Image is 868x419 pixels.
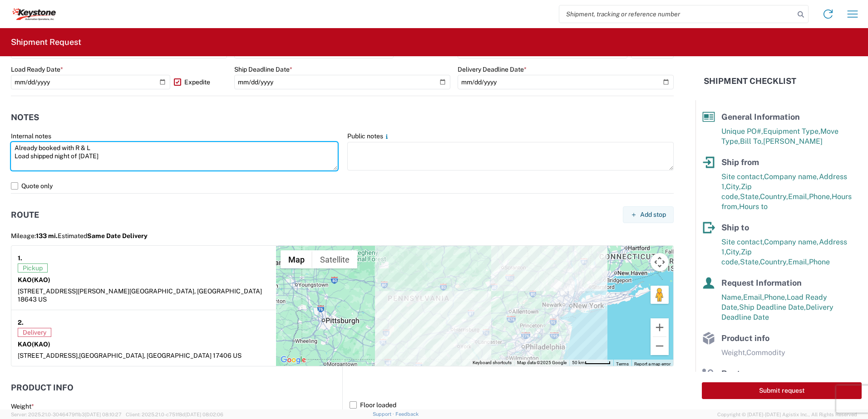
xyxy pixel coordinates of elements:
span: [STREET_ADDRESS][PERSON_NAME] [18,287,129,295]
span: Phone, [809,192,832,201]
span: Commodity [746,348,785,357]
label: Public notes [347,132,390,140]
strong: 2. [18,317,24,328]
button: Zoom out [651,337,669,355]
span: Estimated [58,232,148,239]
label: Internal notes [11,132,51,140]
span: Client: 2025.21.0-c751f8d [126,412,223,417]
span: 133 mi. [36,232,58,239]
span: Request Information [721,278,802,287]
span: Equipment Type, [763,127,820,136]
label: Delivery Deadline Date [458,65,527,73]
strong: KAO [18,341,50,348]
span: Ship Deadline Date, [739,303,806,312]
h2: Notes [11,113,39,122]
span: Mileage: [11,232,58,239]
span: (KAO) [32,341,50,348]
span: City, [726,248,741,256]
span: State, [740,192,760,201]
span: Server: 2025.21.0-3046479f1b3 [11,412,122,417]
button: Drag Pegman onto the map to open Street View [651,286,669,304]
span: State, [740,258,760,266]
input: Shipment, tracking or reference number [559,5,794,23]
h2: Route [11,210,39,219]
h2: Shipment Request [11,37,81,48]
span: Ship to [721,223,749,232]
span: (KAO) [32,276,50,283]
button: Zoom in [651,318,669,336]
label: Expedite [174,75,227,89]
span: Product info [721,333,769,343]
strong: KAO [18,276,50,283]
span: Site contact, [721,172,764,181]
a: Terms [616,361,629,366]
button: Map Scale: 50 km per 53 pixels [569,360,613,366]
a: Feedback [395,411,419,417]
h2: Shipment Checklist [704,76,796,87]
span: Site contact, [721,238,764,246]
span: Same Date Delivery [87,232,148,239]
label: Quote only [11,179,674,193]
img: Google [278,354,308,366]
span: [DATE] 08:10:27 [85,412,122,417]
span: Unique PO#, [721,127,763,136]
span: Delivery [18,328,51,337]
span: [DATE] 08:02:06 [185,412,223,417]
span: Pickup [18,263,48,273]
button: Show street map [281,250,312,268]
strong: 1. [18,252,22,263]
span: Email, [743,293,764,302]
a: Report a map error [634,361,671,366]
button: Map camera controls [651,253,669,271]
a: Support [373,411,395,417]
span: Map data ©2025 Google [517,360,567,365]
span: Company name, [764,238,819,246]
span: Name, [721,293,743,302]
label: Floor loaded [350,398,674,412]
span: 50 km [572,360,585,365]
span: Company name, [764,172,819,181]
span: Country, [760,258,788,266]
span: [GEOGRAPHIC_DATA], [GEOGRAPHIC_DATA] 18643 US [18,287,262,303]
span: City, [726,182,741,191]
label: Load Ready Date [11,65,63,73]
span: Email, [788,258,809,266]
span: General Information [721,112,800,122]
span: Bill To, [740,137,763,146]
span: Weight, [721,348,746,357]
button: Keyboard shortcuts [473,360,512,366]
span: Country, [760,192,788,201]
span: Add stop [640,210,666,219]
span: Route [721,369,745,378]
label: Weight [11,402,34,410]
h2: Product Info [11,383,74,392]
span: Email, [788,192,809,201]
span: [PERSON_NAME] [763,137,823,146]
label: Ship Deadline Date [234,65,292,73]
span: Phone, [764,293,787,302]
span: Ship from [721,157,759,167]
span: Copyright © [DATE]-[DATE] Agistix Inc., All Rights Reserved [717,410,857,419]
span: Hours to [739,202,768,211]
button: Show satellite imagery [312,250,357,268]
span: Phone [809,258,830,266]
a: Open this area in Google Maps (opens a new window) [278,354,308,366]
button: Add stop [623,206,674,223]
span: [STREET_ADDRESS], [18,352,79,359]
button: Submit request [702,382,862,399]
span: [GEOGRAPHIC_DATA], [GEOGRAPHIC_DATA] 17406 US [79,352,242,359]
